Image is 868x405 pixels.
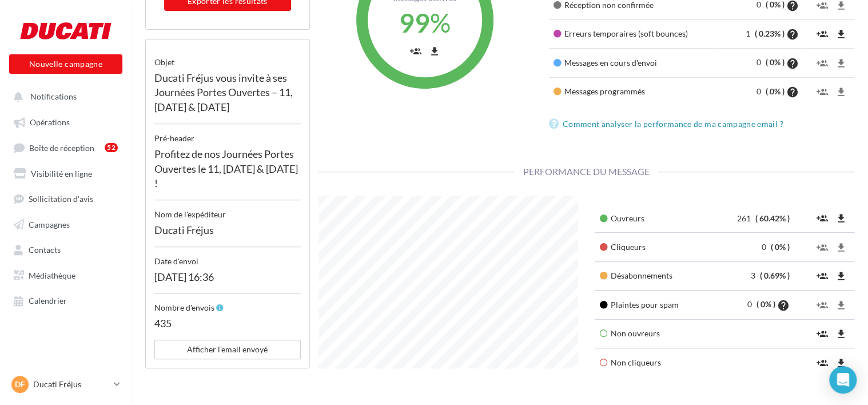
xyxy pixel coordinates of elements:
i: group_add [410,46,421,57]
span: Opérations [30,117,70,127]
td: Désabonnements [595,261,712,290]
span: ( 0% ) [756,299,775,309]
i: file_download [835,271,847,282]
span: Campagnes [29,219,70,229]
button: file_download [833,324,850,343]
span: ( 0.69% ) [760,271,790,280]
span: ( 0.23% ) [755,29,785,38]
i: group_add [817,271,828,282]
button: group_add [814,353,831,372]
div: Ducati Fréjus vous invite à ses Journées Portes Ouvertes – 11, [DATE] & [DATE] [154,68,301,124]
button: group_add [814,209,831,228]
button: file_download [833,295,850,314]
button: file_download [426,41,443,60]
button: file_download [833,53,850,72]
a: Boîte de réception52 [7,137,125,158]
button: file_download [833,267,850,285]
button: Nouvelle campagne [9,54,122,74]
span: 3 [751,271,758,280]
i: file_download [835,213,847,224]
span: 99 [399,7,430,38]
span: 0 [747,299,755,309]
span: Notifications [30,92,77,101]
td: Non cliqueurs [595,348,794,377]
a: Opérations [7,111,125,132]
i: file_download [835,58,847,69]
td: Non ouvreurs [595,319,794,348]
i: help [777,300,790,311]
div: Profitez de nos Journées Portes Ouvertes le 11, [DATE] & [DATE] ! [154,144,301,200]
button: Afficher l'email envoyé [154,340,301,359]
div: objet [154,48,301,68]
span: ( 0% ) [766,86,785,96]
i: group_add [817,213,828,224]
div: 435 [154,313,301,340]
a: Sollicitation d'avis [7,188,125,208]
span: 0 [762,242,769,252]
td: Erreurs temporaires (soft bounces) [549,19,718,48]
div: Open Intercom Messenger [829,366,857,394]
i: file_download [429,46,440,57]
div: Ducati Fréjus [154,220,301,247]
i: file_download [835,358,847,369]
button: group_add [814,295,831,314]
span: 261 [737,213,754,223]
i: group_add [817,300,828,311]
a: Calendrier [7,289,125,310]
i: file_download [835,86,847,98]
i: file_download [835,29,847,40]
div: Pré-header [154,124,301,144]
span: ( 60.42% ) [755,213,790,223]
td: Plaintes pour spam [595,291,712,319]
button: file_download [833,353,850,372]
i: help [786,58,799,69]
i: group_add [817,29,828,40]
span: Sollicitation d'avis [29,194,93,204]
i: group_add [817,242,828,253]
td: Ouvreurs [595,204,712,233]
i: file_download [835,328,847,340]
a: Campagnes [7,213,125,234]
a: Visibilité en ligne [7,162,125,183]
button: file_download [833,209,850,228]
button: group_add [814,324,831,343]
td: Cliqueurs [595,233,712,261]
span: Performance du message [515,166,658,177]
i: file_download [835,242,847,253]
i: group_add [817,86,828,98]
span: Calendrier [29,296,67,305]
td: Messages en cours d'envoi [549,49,718,77]
span: Contacts [29,245,61,255]
span: Nombre d'envois [154,303,214,312]
a: Médiathèque [7,264,125,285]
i: group_add [817,328,828,340]
i: help [786,29,799,40]
i: group_add [817,58,828,69]
button: group_add [407,41,424,60]
p: Ducati Fréjus [33,379,109,390]
span: Visibilité en ligne [31,168,92,178]
td: Messages programmés [549,77,718,106]
a: DF Ducati Fréjus [9,374,122,395]
span: 0 [756,86,764,96]
button: group_add [814,267,831,285]
i: group_add [817,358,828,369]
button: Notifications [7,86,120,106]
div: % [376,4,473,42]
div: [DATE] 16:36 [154,267,301,294]
i: help [786,86,799,98]
i: file_download [835,300,847,311]
span: Médiathèque [29,270,75,280]
div: Date d'envoi [154,247,301,267]
a: Contacts [7,239,125,259]
button: group_add [814,53,831,72]
span: ( 0% ) [771,242,790,252]
span: DF [15,379,25,390]
button: group_add [814,237,831,256]
button: file_download [833,25,850,43]
span: 0 [756,57,764,67]
span: Boîte de réception [29,142,94,152]
span: ( 0% ) [766,57,785,67]
button: group_add [814,82,831,101]
button: file_download [833,237,850,256]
